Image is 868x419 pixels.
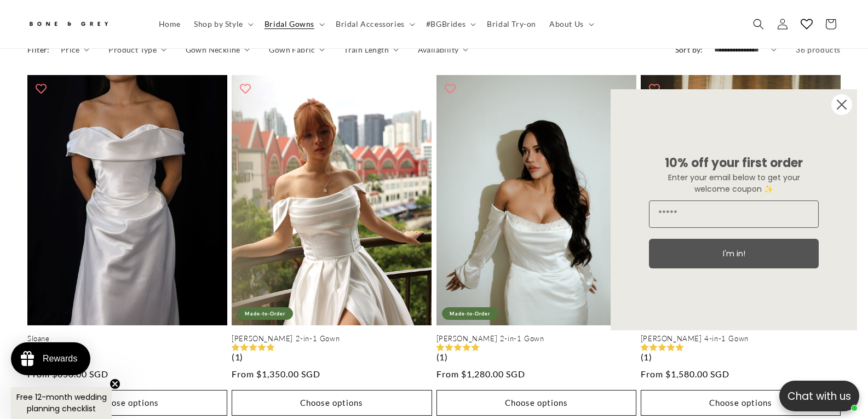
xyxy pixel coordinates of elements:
[16,392,107,414] span: Free 12-month wedding planning checklist
[436,390,636,416] button: Choose options
[265,19,314,29] span: Bridal Gowns
[641,390,841,416] button: Choose options
[232,334,432,343] a: [PERSON_NAME] 2-in-1 Gown
[439,78,461,100] button: Add to wishlist
[336,19,405,29] span: Bridal Accessories
[27,390,227,416] button: Choose options
[186,44,240,55] span: Gown Neckline
[27,15,110,33] img: Bone and Grey Bridal
[159,19,181,29] span: Home
[779,388,859,404] p: Chat with us
[194,19,243,29] span: Shop by Style
[234,78,256,100] button: Add to wishlist
[11,387,112,419] div: Free 12-month wedding planning checklistClose teaser
[108,44,166,55] summary: Product Type (0 selected)
[43,354,77,364] div: Rewards
[418,44,468,55] summary: Availability (0 selected)
[187,13,258,36] summary: Shop by Style
[641,334,841,343] a: [PERSON_NAME] 4-in-1 Gown
[436,334,636,343] a: [PERSON_NAME] 2-in-1 Gown
[746,12,771,36] summary: Search
[418,44,459,55] span: Availability
[344,44,389,55] span: Train Length
[796,45,841,54] span: 36 products
[487,19,536,29] span: Bridal Try-on
[30,78,52,100] button: Add to wishlist
[549,19,584,29] span: About Us
[480,13,543,36] a: Bridal Try-on
[269,44,325,55] summary: Gown Fabric (0 selected)
[258,13,329,36] summary: Bridal Gowns
[665,154,803,171] span: 10% off your first order
[419,13,480,36] summary: #BGBrides
[675,45,703,54] label: Sort by:
[600,78,868,341] div: FLYOUT Form
[152,13,187,36] a: Home
[426,19,465,29] span: #BGBrides
[61,44,90,55] summary: Price
[24,11,141,37] a: Bone and Grey Bridal
[831,94,853,116] button: Close dialog
[108,44,157,55] span: Product Type
[232,390,432,416] button: Choose options
[779,381,859,411] button: Open chatbox
[269,44,315,55] span: Gown Fabric
[649,200,819,228] input: Email
[186,44,250,55] summary: Gown Neckline (0 selected)
[27,44,50,55] h2: Filter:
[329,13,419,36] summary: Bridal Accessories
[543,13,599,36] summary: About Us
[27,334,227,343] a: Sloane
[344,44,398,55] summary: Train Length (0 selected)
[110,378,120,389] button: Close teaser
[668,172,800,194] span: Enter your email below to get your welcome coupon ✨
[649,239,819,268] button: I'm in!
[61,44,80,55] span: Price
